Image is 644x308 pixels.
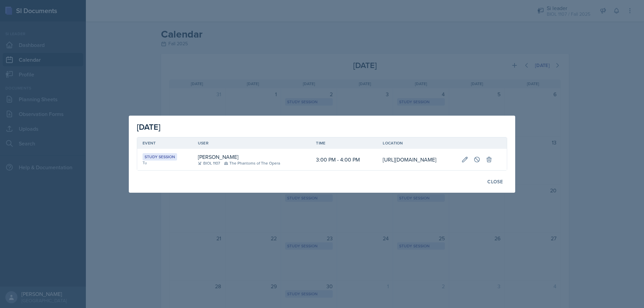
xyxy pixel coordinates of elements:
[377,137,456,149] th: Location
[487,179,503,184] div: Close
[143,160,187,166] div: Tu
[377,149,456,170] td: [URL][DOMAIN_NAME]
[311,137,377,149] th: Time
[198,153,238,161] div: [PERSON_NAME]
[198,160,220,166] div: BIOL 1107
[311,149,377,170] td: 3:00 PM - 4:00 PM
[137,137,193,149] th: Event
[224,160,280,166] div: The Phantoms of The Opera
[193,137,311,149] th: User
[137,121,507,133] div: [DATE]
[143,153,177,161] div: Study Session
[483,176,507,187] button: Close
